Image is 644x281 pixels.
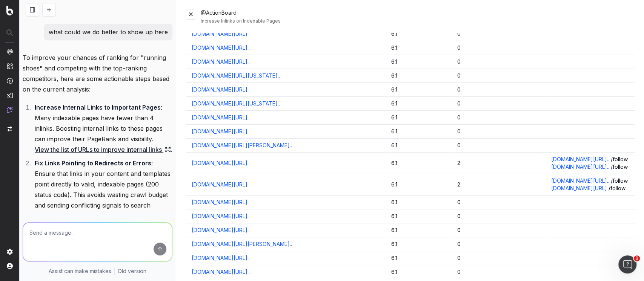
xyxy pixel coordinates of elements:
[451,111,545,125] td: 0
[391,254,445,262] div: 6.1
[192,114,250,121] a: [DOMAIN_NAME][URL]..
[192,30,247,38] a: [DOMAIN_NAME][URL]
[8,126,12,131] img: Switch project
[451,209,545,223] td: 0
[6,6,13,15] img: Botify logo
[192,268,250,276] a: [DOMAIN_NAME][URL]..
[192,86,250,93] a: [DOMAIN_NAME][URL]..
[7,249,13,255] img: Setting
[391,114,445,121] div: 6.1
[192,58,250,66] a: [DOMAIN_NAME][URL]..
[551,156,629,163] div: / follow
[23,52,172,95] p: To improve your chances of ranking for "running shoes" and competing with the top-ranking competi...
[391,44,445,52] div: 6.1
[118,267,146,275] a: Old version
[192,254,250,262] a: [DOMAIN_NAME][URL]..
[551,156,609,162] a: [DOMAIN_NAME][URL]..
[451,265,545,279] td: 0
[192,100,280,107] a: [DOMAIN_NAME][URL][US_STATE]..
[192,72,280,79] a: [DOMAIN_NAME][URL][US_STATE]..
[451,174,545,195] td: 2
[192,240,292,248] a: [DOMAIN_NAME][URL][PERSON_NAME]..
[49,267,111,275] p: Assist can make mistakes
[618,255,636,273] iframe: Intercom live chat
[551,185,629,192] div: / follow
[451,41,545,55] td: 0
[451,195,545,209] td: 0
[451,251,545,265] td: 0
[192,181,250,188] a: [DOMAIN_NAME][URL]..
[7,49,13,55] img: Analytics
[391,268,445,276] div: 6.1
[192,159,250,167] a: [DOMAIN_NAME][URL]..
[391,226,445,234] div: 6.1
[451,83,545,97] td: 0
[192,44,250,52] a: [DOMAIN_NAME][URL]..
[192,199,250,206] a: [DOMAIN_NAME][URL]..
[7,92,13,98] img: Studio
[391,240,445,248] div: 6.1
[451,223,545,237] td: 0
[7,263,13,269] img: My account
[391,100,445,107] div: 6.1
[451,125,545,139] td: 0
[391,142,445,149] div: 6.1
[201,18,635,24] div: Increase Inlinks on Indexable Pages
[391,181,445,188] div: 6.1
[451,153,545,174] td: 2
[35,144,171,155] a: View the list of URLs to improve internal links
[35,159,151,167] strong: Fix Links Pointing to Redirects or Errors
[201,9,635,24] div: @ActionBoard
[551,163,629,171] div: / follow
[391,212,445,220] div: 6.1
[391,58,445,66] div: 6.1
[451,97,545,111] td: 0
[451,27,545,41] td: 0
[192,128,250,135] a: [DOMAIN_NAME][URL]..
[451,69,545,83] td: 0
[192,142,292,149] a: [DOMAIN_NAME][URL][PERSON_NAME]..
[32,158,172,250] li: : Ensure that links in your content and templates point directly to valid, indexable pages (200 s...
[192,212,250,220] a: [DOMAIN_NAME][URL]..
[49,27,168,37] p: what could we do better to show up here
[391,159,445,167] div: 6.1
[551,177,609,184] a: [DOMAIN_NAME][URL]..
[551,185,607,191] a: [DOMAIN_NAME][URL]
[551,177,629,185] div: / follow
[35,104,161,111] strong: Increase Internal Links to Important Pages
[451,237,545,251] td: 0
[391,30,445,38] div: 6.1
[451,139,545,153] td: 0
[551,163,609,170] a: [DOMAIN_NAME][URL]..
[391,128,445,135] div: 6.1
[192,226,250,234] a: [DOMAIN_NAME][URL]..
[451,55,545,69] td: 0
[7,107,13,113] img: Assist
[7,78,13,84] img: Activation
[32,102,172,155] li: : Many indexable pages have fewer than 4 inlinks. Boosting internal links to these pages can impr...
[391,199,445,206] div: 6.1
[7,63,13,69] img: Intelligence
[634,255,640,261] span: 1
[391,72,445,79] div: 6.1
[391,86,445,93] div: 6.1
